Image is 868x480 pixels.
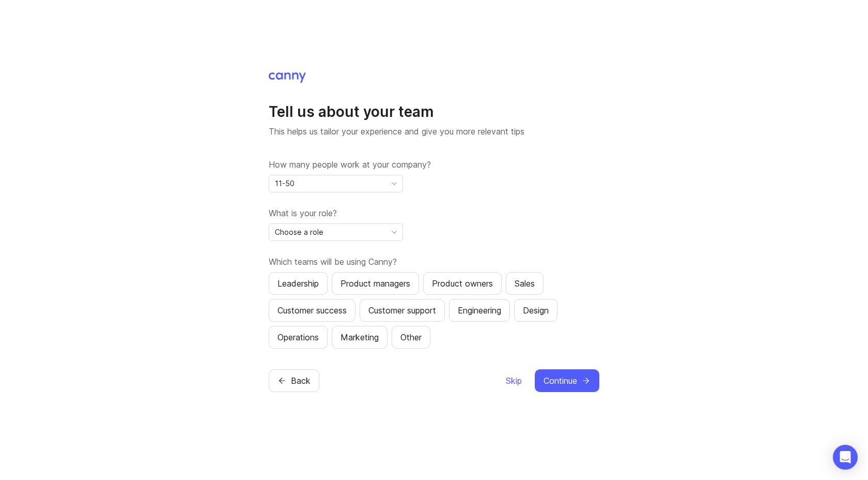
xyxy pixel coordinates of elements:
[269,72,306,83] img: Canny Home
[386,228,402,236] svg: toggle icon
[277,277,319,290] div: Leadership
[400,331,422,343] div: Other
[360,299,445,322] button: Customer support
[291,374,311,387] span: Back
[506,374,522,387] span: Skip
[275,178,295,189] span: 11-50
[269,125,599,138] p: This helps us tailor your experience and give you more relevant tips
[269,158,599,171] label: How many people work at your company?
[458,304,501,317] div: Engineering
[523,304,549,317] div: Design
[368,304,436,317] div: Customer support
[269,272,328,295] button: Leadership
[269,326,328,349] button: Operations
[269,175,403,192] div: toggle menu
[506,272,544,295] button: Sales
[544,374,577,387] span: Continue
[277,304,347,317] div: Customer success
[332,326,388,349] button: Marketing
[269,299,355,322] button: Customer success
[423,272,502,295] button: Product owners
[269,207,599,219] label: What is your role?
[332,272,419,295] button: Product managers
[535,369,599,392] button: Continue
[269,223,403,241] div: toggle menu
[432,277,493,290] div: Product owners
[269,369,319,392] button: Back
[269,256,599,268] label: Which teams will be using Canny?
[392,326,430,349] button: Other
[340,331,379,343] div: Marketing
[449,299,510,322] button: Engineering
[269,102,599,121] h1: Tell us about your team
[833,445,858,470] div: Open Intercom Messenger
[277,331,319,343] div: Operations
[386,179,402,188] svg: toggle icon
[340,277,410,290] div: Product managers
[505,369,522,392] button: Skip
[514,299,557,322] button: Design
[275,227,323,238] span: Choose a role
[515,277,535,290] div: Sales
